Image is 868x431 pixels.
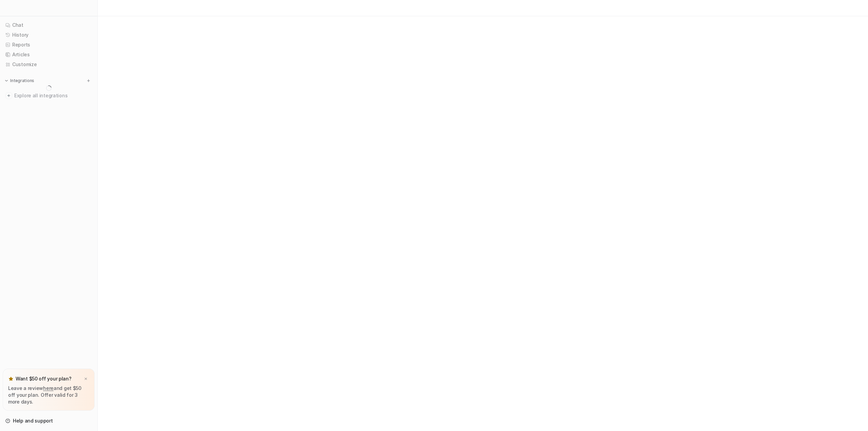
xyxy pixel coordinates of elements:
a: here [43,385,54,391]
span: Explore all integrations [14,90,92,101]
a: Customize [3,60,95,69]
img: star [8,376,14,381]
button: Integrations [3,77,36,84]
img: expand menu [4,78,9,83]
img: explore all integrations [5,92,12,99]
p: Want $50 off your plan? [16,375,72,382]
p: Leave a review and get $50 off your plan. Offer valid for 3 more days. [8,385,89,405]
a: Help and support [3,416,95,426]
a: Reports [3,40,95,50]
img: menu_add.svg [86,78,91,83]
img: x [84,377,88,381]
p: Integrations [10,78,34,83]
a: Articles [3,50,95,59]
a: Explore all integrations [3,91,95,100]
a: Chat [3,20,95,30]
a: History [3,30,95,40]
